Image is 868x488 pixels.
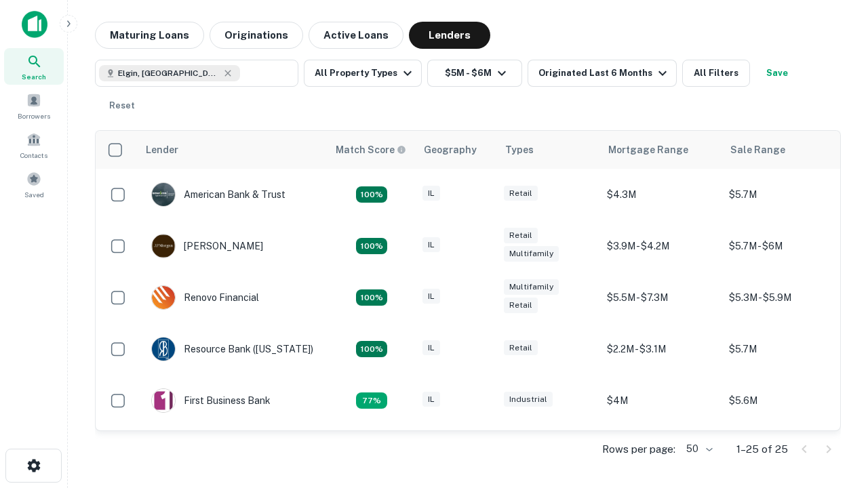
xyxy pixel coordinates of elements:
div: Types [505,142,534,158]
div: Matching Properties: 4, hasApolloMatch: undefined [356,289,387,306]
p: Rows per page: [602,441,675,457]
th: Sale Range [722,131,844,169]
a: Saved [4,166,64,203]
div: Sale Range [730,142,785,158]
button: All Property Types [304,60,422,87]
div: IL [422,289,440,304]
span: Elgin, [GEOGRAPHIC_DATA], [GEOGRAPHIC_DATA] [118,67,220,79]
span: Contacts [20,150,47,161]
div: Matching Properties: 4, hasApolloMatch: undefined [356,238,387,254]
div: Retail [504,228,538,243]
img: capitalize-icon.png [22,11,47,38]
td: $3.9M - $4.2M [600,220,722,272]
button: Maturing Loans [95,22,204,49]
td: $3.1M [600,426,722,478]
span: Search [22,71,46,82]
div: IL [422,186,440,201]
button: All Filters [682,60,750,87]
p: 1–25 of 25 [736,441,788,457]
div: Capitalize uses an advanced AI algorithm to match your search with the best lender. The match sco... [336,142,406,157]
div: Originated Last 6 Months [538,65,671,81]
th: Geography [416,131,497,169]
div: American Bank & Trust [151,182,285,207]
div: Multifamily [504,279,559,295]
div: Matching Properties: 4, hasApolloMatch: undefined [356,341,387,357]
button: Save your search to get updates of matches that match your search criteria. [755,60,799,87]
th: Lender [138,131,328,169]
td: $2.2M - $3.1M [600,323,722,375]
a: Search [4,48,64,85]
span: Saved [24,189,44,200]
div: Renovo Financial [151,285,259,310]
div: Multifamily [504,246,559,262]
td: $5.7M [722,169,844,220]
div: Retail [504,186,538,201]
div: [PERSON_NAME] [151,234,263,258]
a: Borrowers [4,87,64,124]
div: First Business Bank [151,388,271,413]
button: $5M - $6M [427,60,522,87]
div: Industrial [504,392,553,407]
th: Mortgage Range [600,131,722,169]
div: Retail [504,340,538,356]
div: IL [422,340,440,356]
button: Reset [100,92,144,119]
div: IL [422,237,440,253]
div: Geography [424,142,477,158]
button: Active Loans [309,22,403,49]
img: picture [152,235,175,258]
td: $4.3M [600,169,722,220]
td: $5.5M - $7.3M [600,272,722,323]
td: $5.6M [722,375,844,426]
div: Matching Properties: 7, hasApolloMatch: undefined [356,186,387,203]
a: Contacts [4,127,64,163]
iframe: Chat Widget [800,336,868,401]
button: Lenders [409,22,490,49]
div: Matching Properties: 3, hasApolloMatch: undefined [356,392,387,409]
div: 50 [681,439,715,459]
div: IL [422,392,440,407]
img: picture [152,286,175,309]
span: Borrowers [18,110,50,121]
div: Retail [504,298,538,313]
th: Capitalize uses an advanced AI algorithm to match your search with the best lender. The match sco... [328,131,416,169]
td: $5.7M - $6M [722,220,844,272]
button: Originations [210,22,303,49]
td: $5.3M - $5.9M [722,272,844,323]
h6: Match Score [336,142,403,157]
div: Mortgage Range [608,142,688,158]
th: Types [497,131,600,169]
div: Resource Bank ([US_STATE]) [151,337,313,361]
img: picture [152,183,175,206]
td: $5.1M [722,426,844,478]
td: $5.7M [722,323,844,375]
button: Originated Last 6 Months [528,60,677,87]
img: picture [152,338,175,361]
div: Lender [146,142,178,158]
img: picture [152,389,175,412]
td: $4M [600,375,722,426]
